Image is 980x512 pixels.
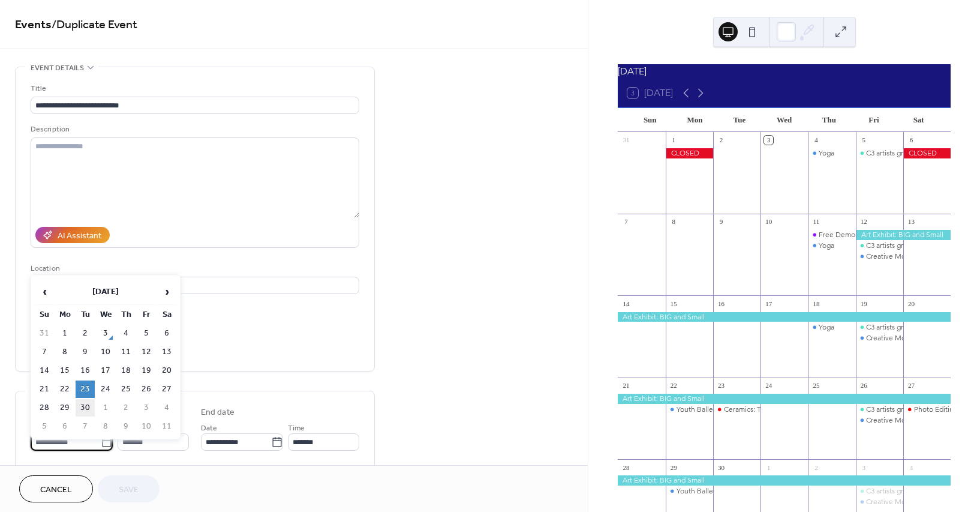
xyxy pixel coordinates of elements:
[201,422,217,435] span: Date
[76,381,95,398] td: 23
[819,148,834,158] div: Yoga
[621,463,630,472] div: 28
[35,343,54,361] td: 7
[907,217,916,226] div: 13
[717,463,726,472] div: 30
[96,399,115,417] td: 1
[157,399,176,417] td: 4
[35,306,54,324] th: Su
[669,299,678,308] div: 15
[669,217,678,226] div: 8
[724,405,820,415] div: Ceramics: Texture Techniques
[76,325,95,342] td: 2
[55,399,74,417] td: 29
[52,13,137,37] span: / Duplicate Event
[35,362,54,379] td: 14
[137,381,156,398] td: 26
[907,299,916,308] div: 20
[856,497,903,507] div: Creative Movement ages 2-4
[866,322,916,333] div: C3 artists group
[55,381,74,398] td: 22
[35,418,54,435] td: 5
[137,418,156,435] td: 10
[116,362,136,379] td: 18
[137,399,156,417] td: 3
[859,136,868,145] div: 5
[907,136,916,145] div: 6
[157,306,176,324] th: Sa
[96,306,115,324] th: We
[621,299,630,308] div: 14
[201,406,235,419] div: End date
[808,148,855,158] div: Yoga
[866,148,916,158] div: C3 artists group
[808,241,855,251] div: Yoga
[116,381,136,398] td: 25
[811,463,820,472] div: 2
[116,306,136,324] th: Th
[859,299,868,308] div: 19
[717,217,726,226] div: 9
[31,262,357,275] div: Location
[666,148,713,158] div: CLOSED
[55,418,74,435] td: 6
[808,322,855,333] div: Yoga
[764,299,773,308] div: 17
[866,405,916,415] div: C3 artists group
[157,381,176,398] td: 27
[903,148,951,158] div: CLOSED
[764,217,773,226] div: 10
[856,415,903,426] div: Creative Movement ages 2-4
[137,362,156,379] td: 19
[856,486,903,496] div: C3 artists group
[15,13,52,37] a: Events
[35,399,54,417] td: 28
[866,241,916,251] div: C3 artists group
[55,325,74,342] td: 1
[717,299,726,308] div: 16
[811,136,820,145] div: 4
[116,418,136,435] td: 9
[31,82,357,95] div: Title
[19,475,93,502] a: Cancel
[666,486,713,496] div: Youth Ballet
[55,362,74,379] td: 15
[856,251,903,262] div: Creative Movement ages 2-4
[31,123,357,136] div: Description
[677,405,716,415] div: Youth Ballet
[717,108,762,132] div: Tue
[76,362,95,379] td: 16
[856,322,903,333] div: C3 artists group
[811,217,820,226] div: 11
[717,381,726,390] div: 23
[669,136,678,145] div: 1
[762,108,807,132] div: Wed
[137,343,156,361] td: 12
[55,306,74,324] th: Mo
[618,475,951,486] div: Art Exhibit: BIG and Small
[672,108,717,132] div: Mon
[621,217,630,226] div: 7
[666,405,713,415] div: Youth Ballet
[76,343,95,361] td: 9
[856,148,903,158] div: C3 artists group
[903,405,951,415] div: Photo Editing in Lightroom & Photoshop
[669,381,678,390] div: 22
[859,381,868,390] div: 26
[76,399,95,417] td: 30
[96,325,115,342] td: 3
[856,405,903,415] div: C3 artists group
[627,108,672,132] div: Sun
[856,230,951,240] div: Art Exhibit: BIG and Small
[116,399,136,417] td: 2
[856,241,903,251] div: C3 artists group
[157,362,176,379] td: 20
[96,381,115,398] td: 24
[55,279,156,305] th: [DATE]
[819,241,834,251] div: Yoga
[808,230,855,240] div: Free Demo: Blacksmith artist Joe Lafata
[669,463,678,472] div: 29
[677,486,716,496] div: Youth Ballet
[288,422,305,435] span: Time
[621,136,630,145] div: 31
